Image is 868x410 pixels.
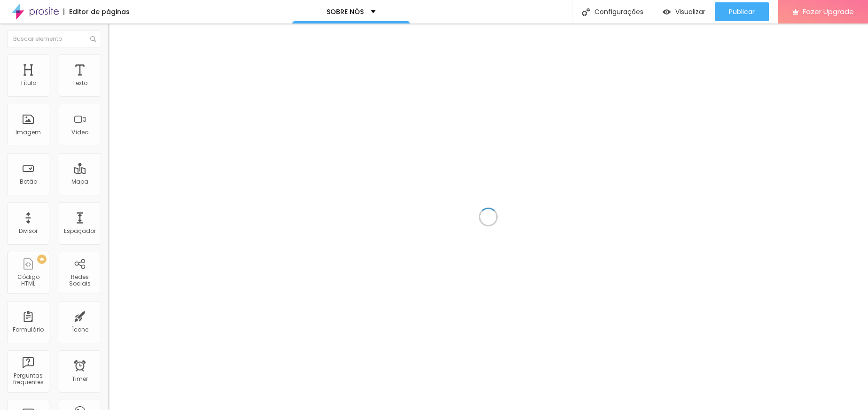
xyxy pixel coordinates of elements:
div: Imagem [16,129,41,136]
img: Icone [90,36,96,42]
div: Espaçador [64,228,96,234]
button: Visualizar [653,2,715,21]
div: Botão [20,178,37,185]
span: Fazer Upgrade [803,8,854,15]
img: view-1.svg [663,8,671,16]
div: Editor de páginas [63,8,130,15]
div: Perguntas frequentes [9,372,47,386]
p: SOBRE NÓS [327,8,364,15]
img: Icone [582,8,590,16]
div: Redes Sociais [61,274,98,287]
div: Vídeo [71,129,88,136]
div: Formulário [13,326,44,333]
div: Timer [72,376,88,382]
button: Publicar [715,2,769,21]
div: Texto [72,80,87,86]
div: Título [20,80,36,86]
div: Ícone [72,326,88,333]
span: Visualizar [675,8,705,15]
div: Código HTML [9,274,47,287]
div: Divisor [19,228,38,234]
div: Mapa [71,178,88,185]
input: Buscar elemento [7,31,101,47]
span: Publicar [729,8,755,15]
